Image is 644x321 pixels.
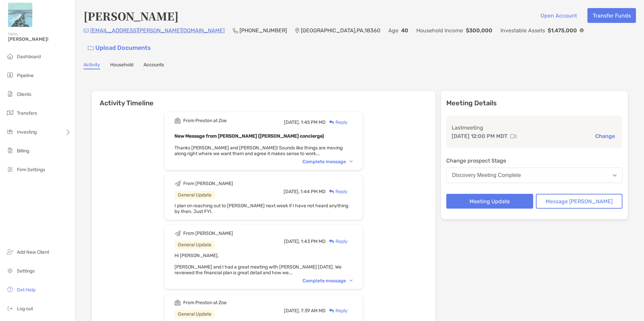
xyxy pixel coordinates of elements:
[233,28,238,33] img: Phone Icon
[300,189,326,194] span: 1:44 PM MD
[326,307,348,314] div: Reply
[446,99,622,107] p: Meeting Details
[401,26,408,35] p: 40
[84,8,179,24] h4: [PERSON_NAME]
[17,54,41,60] span: Dashboard
[301,308,326,314] span: 7:39 AM MD
[350,280,353,282] img: Chevron icon
[329,120,334,124] img: Reply icon
[17,110,37,116] span: Transfers
[510,134,516,139] img: communication type
[17,287,35,293] span: Get Help
[416,26,463,35] p: Household Income
[326,119,348,126] div: Reply
[536,194,623,209] button: Message [PERSON_NAME]
[183,181,233,186] div: From [PERSON_NAME]
[17,167,45,173] span: Firm Settings
[17,148,29,154] span: Billing
[284,119,300,125] span: [DATE],
[446,156,622,165] p: Change prospect Stage
[452,123,617,132] p: Last meeting
[326,238,348,245] div: Reply
[284,239,300,244] span: [DATE],
[174,253,342,276] span: Hi [PERSON_NAME], [PERSON_NAME] and I had a great meeting with [PERSON_NAME] [DATE]. We reviewed ...
[295,28,299,33] img: Location Icon
[17,73,34,78] span: Pipeline
[284,189,299,194] span: [DATE],
[174,133,324,139] b: New Message from [PERSON_NAME] ([PERSON_NAME] concierge)
[452,172,521,178] div: Discovery Meeting Complete
[110,62,133,69] a: Household
[302,278,353,284] div: Complete message
[174,241,215,249] div: General Update
[301,119,326,125] span: 1:45 PM MD
[301,239,326,244] span: 1:43 PM MD
[17,306,33,312] span: Log out
[143,62,164,69] a: Accounts
[183,230,233,236] div: From [PERSON_NAME]
[446,168,622,183] button: Discovery Meeting Complete
[17,129,37,135] span: Investing
[466,26,492,35] p: $300,000
[174,203,348,214] span: I plan on reaching out to [PERSON_NAME] next week if I have not heard anything by then. Just FYI.
[17,268,35,274] span: Settings
[329,309,334,313] img: Reply icon
[8,3,32,27] img: Zoe Logo
[183,300,227,306] div: From Preston at Zoe
[501,26,545,35] p: Investable Assets
[17,92,31,97] span: Clients
[174,299,181,306] img: Event icon
[301,26,380,35] p: [GEOGRAPHIC_DATA] , PA , 18360
[90,26,225,35] p: [EMAIL_ADDRESS][PERSON_NAME][DOMAIN_NAME]
[6,146,14,154] img: billing icon
[174,180,181,187] img: Event icon
[6,109,14,117] img: transfers icon
[174,191,215,199] div: General Update
[6,165,14,173] img: firm-settings icon
[580,28,584,32] img: Info Icon
[174,145,343,156] span: Thanks [PERSON_NAME] and [PERSON_NAME]! Sounds like things are moving along right where we want t...
[388,26,398,35] p: Age
[6,52,14,60] img: dashboard icon
[302,159,353,165] div: Complete message
[92,91,436,107] h6: Activity Timeline
[84,62,100,69] a: Activity
[446,194,533,209] button: Meeting Update
[452,132,508,140] p: [DATE] 12:00 PM MDT
[239,26,287,35] p: [PHONE_NUMBER]
[6,266,14,275] img: settings icon
[174,230,181,237] img: Event icon
[613,174,617,177] img: Open dropdown arrow
[284,308,300,314] span: [DATE],
[84,29,89,33] img: Email Icon
[535,8,582,23] button: Open Account
[88,46,94,50] img: button icon
[6,128,14,136] img: investing icon
[548,26,577,35] p: $1,475,000
[587,8,636,23] button: Transfer Funds
[174,117,181,124] img: Event icon
[6,304,14,312] img: logout icon
[329,239,334,244] img: Reply icon
[350,160,353,163] img: Chevron icon
[8,36,71,42] span: [PERSON_NAME]!
[84,41,155,55] a: Upload Documents
[6,71,14,79] img: pipeline icon
[6,285,14,293] img: get-help icon
[174,310,215,318] div: General Update
[17,249,49,255] span: Add New Client
[593,133,617,140] button: Change
[183,118,227,123] div: From Preston at Zoe
[6,90,14,98] img: clients icon
[6,248,14,256] img: add_new_client icon
[326,188,348,195] div: Reply
[329,189,334,194] img: Reply icon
